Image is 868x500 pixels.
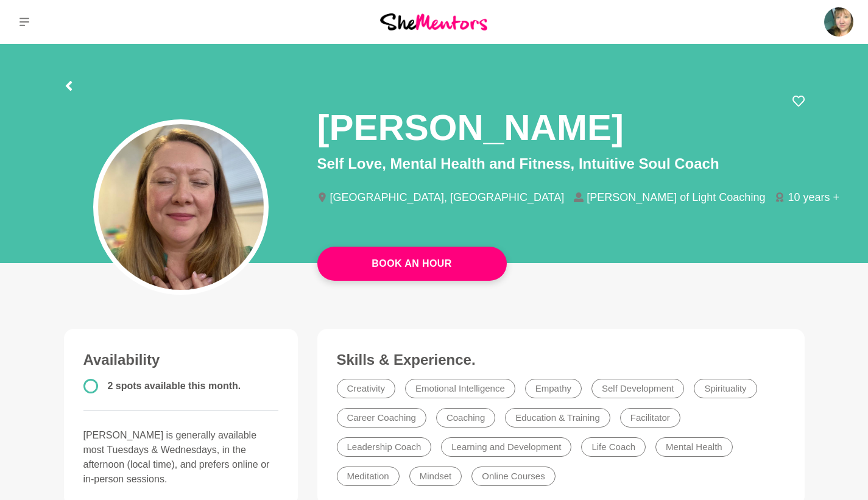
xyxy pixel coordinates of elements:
li: 10 years + [775,192,849,203]
span: 2 spots available this month. [108,381,241,391]
h3: Availability [83,351,278,369]
li: [PERSON_NAME] of Light Coaching [574,192,775,203]
p: Self Love, Mental Health and Fitness, Intuitive Soul Coach [317,153,805,175]
h3: Skills & Experience. [337,351,785,369]
a: Book An Hour [317,247,507,281]
p: [PERSON_NAME] is generally available most Tuesdays & Wednesdays, in the afternoon (local time), a... [83,428,278,487]
img: Deb Ashton [824,7,853,37]
h1: [PERSON_NAME] [317,105,624,150]
img: She Mentors Logo [380,13,487,30]
li: [GEOGRAPHIC_DATA], [GEOGRAPHIC_DATA] [317,192,574,203]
